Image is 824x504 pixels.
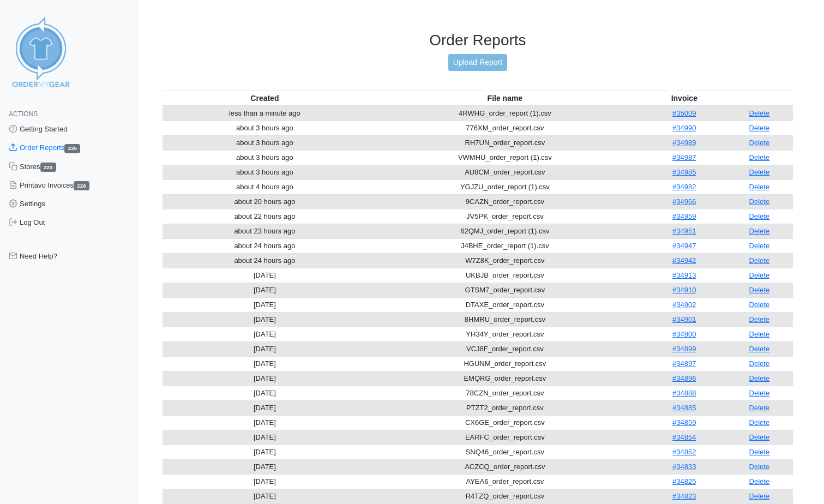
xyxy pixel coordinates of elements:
[367,327,643,341] td: YH34Y_order_report.csv
[163,209,367,224] td: about 22 hours ago
[749,271,770,279] a: Delete
[163,430,367,445] td: [DATE]
[367,106,643,121] td: 4RWHG_order_report (1).csv
[367,445,643,459] td: SNQ46_order_report.csv
[749,109,770,117] a: Delete
[749,153,770,161] a: Delete
[163,135,367,150] td: about 3 hours ago
[749,477,770,485] a: Delete
[163,179,367,194] td: about 4 hours ago
[163,297,367,312] td: [DATE]
[672,404,696,412] a: #34885
[672,492,696,500] a: #34823
[672,168,696,176] a: #34985
[749,374,770,382] a: Delete
[163,400,367,415] td: [DATE]
[749,330,770,338] a: Delete
[367,297,643,312] td: DTAXE_order_report.csv
[672,315,696,323] a: #34901
[367,474,643,489] td: AYEA6_order_report.csv
[672,463,696,471] a: #34833
[749,197,770,206] a: Delete
[163,489,367,503] td: [DATE]
[163,283,367,297] td: [DATE]
[367,283,643,297] td: GTSM7_order_report.csv
[643,91,726,106] th: Invoice
[367,459,643,474] td: ACZCQ_order_report.csv
[163,371,367,386] td: [DATE]
[367,371,643,386] td: EMQRG_order_report.csv
[749,183,770,191] a: Delete
[749,359,770,368] a: Delete
[672,374,696,382] a: #34896
[672,359,696,368] a: #34897
[672,330,696,338] a: #34900
[749,418,770,427] a: Delete
[749,168,770,176] a: Delete
[672,286,696,294] a: #34910
[672,109,696,117] a: #35009
[367,209,643,224] td: JV5PK_order_report.csv
[163,194,367,209] td: about 20 hours ago
[749,492,770,500] a: Delete
[367,356,643,371] td: HGUNM_order_report.csv
[163,341,367,356] td: [DATE]
[672,448,696,456] a: #34852
[163,445,367,459] td: [DATE]
[367,179,643,194] td: YGJZU_order_report (1).csv
[367,386,643,400] td: 78CZN_order_report.csv
[163,327,367,341] td: [DATE]
[367,489,643,503] td: R4TZQ_order_report.csv
[749,212,770,220] a: Delete
[672,271,696,279] a: #34913
[163,356,367,371] td: [DATE]
[672,301,696,309] a: #34902
[367,430,643,445] td: EARFC_order_report.csv
[672,197,696,206] a: #34966
[749,345,770,353] a: Delete
[367,91,643,106] th: File name
[672,256,696,265] a: #34942
[64,144,80,153] span: 226
[367,400,643,415] td: PTZT2_order_report.csv
[672,242,696,250] a: #34947
[672,389,696,397] a: #34888
[672,139,696,147] a: #34989
[749,404,770,412] a: Delete
[749,389,770,397] a: Delete
[367,253,643,268] td: W7Z8K_order_report.csv
[749,124,770,132] a: Delete
[749,448,770,456] a: Delete
[163,150,367,165] td: about 3 hours ago
[367,121,643,135] td: 776XM_order_report.csv
[163,224,367,238] td: about 23 hours ago
[672,477,696,485] a: #34825
[749,286,770,294] a: Delete
[672,153,696,161] a: #34987
[163,121,367,135] td: about 3 hours ago
[749,242,770,250] a: Delete
[749,139,770,147] a: Delete
[367,268,643,283] td: UKBJB_order_report.csv
[749,301,770,309] a: Delete
[367,150,643,165] td: VWMHU_order_report (1).csv
[163,386,367,400] td: [DATE]
[163,165,367,179] td: about 3 hours ago
[749,463,770,471] a: Delete
[672,212,696,220] a: #34959
[163,238,367,253] td: about 24 hours ago
[749,433,770,441] a: Delete
[163,268,367,283] td: [DATE]
[672,345,696,353] a: #34899
[367,341,643,356] td: VCJ8F_order_report.csv
[163,474,367,489] td: [DATE]
[749,256,770,265] a: Delete
[163,31,793,50] h3: Order Reports
[672,433,696,441] a: #34854
[367,238,643,253] td: J4BHE_order_report (1).csv
[749,315,770,323] a: Delete
[672,418,696,427] a: #34859
[367,224,643,238] td: 62QMJ_order_report (1).csv
[672,124,696,132] a: #34990
[163,459,367,474] td: [DATE]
